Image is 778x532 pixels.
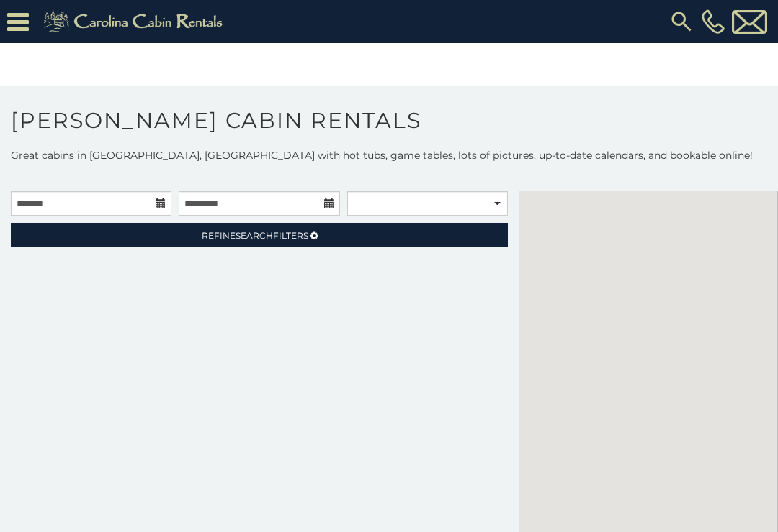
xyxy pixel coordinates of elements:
span: Search [236,230,273,241]
span: Refine Filters [202,230,308,241]
a: RefineSearchFilters [11,223,508,247]
img: search-regular.svg [669,9,694,35]
a: [PHONE_NUMBER] [698,9,728,34]
img: Khaki-logo.png [36,7,235,36]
